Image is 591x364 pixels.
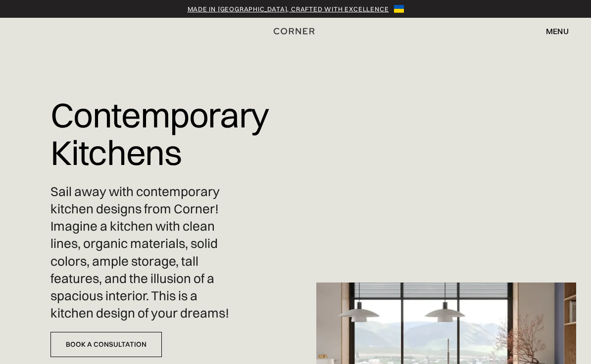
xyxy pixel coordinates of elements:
div: menu [546,27,569,35]
h1: Contemporary Kitchens [50,89,269,178]
a: home [268,25,323,38]
p: Sail away with contemporary kitchen designs from Corner! Imagine a kitchen with clean lines, orga... [50,183,240,322]
a: Made in [GEOGRAPHIC_DATA], crafted with excellence [188,4,389,14]
a: Book a Consultation [50,332,162,357]
div: menu [536,23,569,40]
